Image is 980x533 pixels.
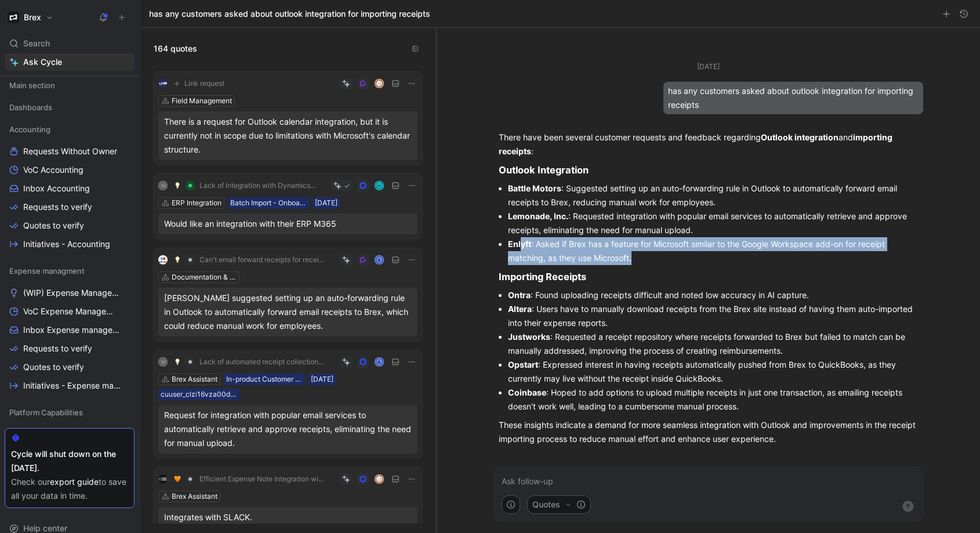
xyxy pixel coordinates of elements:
a: (WIP) Expense Management Problems [5,284,135,302]
strong: Justworks [508,332,550,342]
div: [DATE] [311,374,333,385]
button: Link request [170,77,228,90]
span: Quotes to verify [23,361,84,373]
div: M [158,181,168,190]
div: A [376,358,383,366]
li: : Requested integration with popular email services to automatically retrieve and approve receipt... [508,209,919,237]
a: export guide [50,477,99,487]
span: Link request [184,79,224,88]
button: 💡Can't email forward receipts for receipt matching on behalf of colleagues [170,253,329,267]
span: Help center [23,523,67,533]
a: Quotes to verify [5,358,135,376]
span: (WIP) Expense Management Problems [23,287,122,299]
div: Brex Assistant [172,374,217,385]
strong: Outlook integration [761,132,839,142]
img: 💡 [174,182,181,189]
span: Expense managment [9,265,85,277]
div: Platform Capabilities [5,404,135,425]
div: cuuser_clzi16vza00df0j287msayhe7 [161,389,237,400]
div: Documentation & Compliance [172,271,237,283]
div: Dashboards [5,99,135,119]
a: VoC Expense Management [5,303,135,320]
span: Requests to verify [23,343,92,354]
div: A [376,256,383,264]
div: Main section [5,77,135,94]
button: 💡Lack of automated receipt collection from Gmail [170,355,329,369]
a: Quotes to verify [5,217,135,234]
li: : Asked if Brex has a feature for Microsoft similar to the Google Workspace add-on for receipt ma... [508,237,919,265]
div: Brex Assistant [172,491,217,502]
h3: Importing Receipts [499,270,919,284]
div: In-product Customer Feedback [226,374,303,385]
div: Expense managment [5,262,135,280]
div: Expense managment(WIP) Expense Management ProblemsVoC Expense ManagementInbox Expense managementR... [5,262,135,394]
span: Requests Without Owner [23,146,117,157]
span: VoC Expense Management [23,306,119,317]
strong: Battle Motors [508,183,561,193]
div: Cycle will shut down on the [DATE]. [11,447,128,475]
span: Quotes to verify [23,220,84,231]
span: VoC Accounting [23,164,84,176]
img: Brex [8,12,19,23]
div: Request for integration with popular email services to automatically retrieve and approve receipt... [164,408,412,450]
span: Ask Cycle [23,55,62,69]
li: : Users have to manually download receipts from the Brex site instead of having them auto-importe... [508,302,919,330]
span: Can't email forward receipts for receipt matching on behalf of colleagues [199,255,325,264]
div: Main section [5,77,135,97]
div: Search [5,35,135,52]
a: Ask Cycle [5,53,135,71]
span: Initiatives - Expense management [23,380,121,391]
strong: Opstart [508,360,538,369]
strong: Lemonade, Inc. [508,211,568,221]
button: 🧡Efficient Expense Note Integration with Text and Slack [170,472,329,486]
span: Inbox Accounting [23,183,90,194]
div: M [158,357,168,367]
a: Inbox Expense management [5,321,135,339]
button: Quotes [527,495,591,514]
div: Check our to save all your data in time. [11,475,128,503]
h1: Brex [24,12,41,23]
span: Accounting [9,124,50,135]
li: : Found uploading receipts difficult and noted low accuracy in AI capture. [508,288,919,302]
img: 💡 [174,358,181,365]
div: Field Management [172,95,232,107]
div: Integrates with SLACK. [164,510,412,524]
div: [DATE] [697,61,720,72]
div: [PERSON_NAME] suggested setting up an auto-forwarding rule in Outlook to automatically forward em... [164,291,412,333]
span: Search [23,37,50,50]
a: Requests to verify [5,340,135,357]
span: Initiatives - Accounting [23,238,110,250]
a: VoC Accounting [5,161,135,179]
span: Lack of automated receipt collection from Gmail [199,357,325,367]
p: There have been several customer requests and feedback regarding and : [499,130,919,158]
strong: Enlyft [508,239,531,249]
span: Requests to verify [23,201,92,213]
p: These insights indicate a demand for more seamless integration with Outlook and improvements in t... [499,418,919,446]
a: Initiatives - Expense management [5,377,135,394]
img: logo [158,474,168,484]
button: BrexBrex [5,9,56,26]
img: avatar [376,476,383,483]
strong: Altera [508,304,532,314]
a: Requests Without Owner [5,143,135,160]
button: 💡Lack of Integration with Dynamics 365 Business Central [170,179,321,193]
div: H [376,182,383,190]
div: has any customers asked about outlook integration for importing receipts [663,82,923,114]
span: Inbox Expense management [23,324,119,336]
img: 🧡 [174,476,181,483]
span: Main section [9,79,55,91]
span: 164 quotes [154,42,197,56]
li: : Suggested setting up an auto-forwarding rule in Outlook to automatically forward email receipts... [508,182,919,209]
div: Dashboards [5,99,135,116]
a: Initiatives - Accounting [5,235,135,253]
div: ERP Integration [172,197,222,209]
li: : Requested a receipt repository where receipts forwarded to Brex but failed to match can be manu... [508,330,919,358]
div: There is a request for Outlook calendar integration, but it is currently not in scope due to limi... [164,115,412,157]
div: Would like an integration with their ERP M365 [164,217,412,231]
img: logo [158,255,168,264]
li: : Expressed interest in having receipts automatically pushed from Brex to QuickBooks, as they cur... [508,358,919,386]
div: Accounting [5,121,135,138]
span: Lack of Integration with Dynamics 365 Business Central [199,181,317,190]
strong: Coinbase [508,387,546,397]
img: 💡 [174,256,181,263]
